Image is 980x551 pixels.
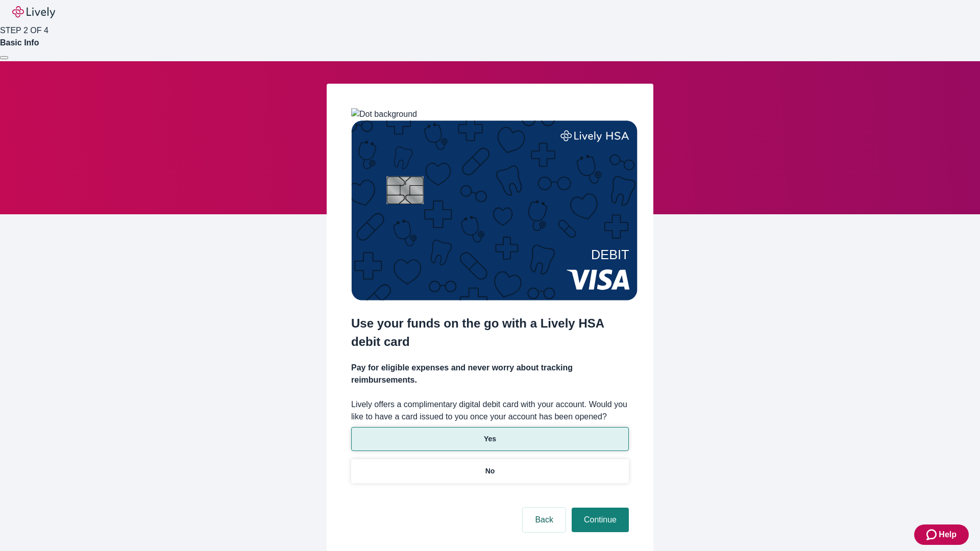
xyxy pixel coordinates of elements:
[351,362,629,386] h4: Pay for eligible expenses and never worry about tracking reimbursements.
[484,434,496,444] p: Yes
[12,6,55,18] img: Lively
[351,314,629,351] h2: Use your funds on the go with a Lively HSA debit card
[351,427,629,451] button: Yes
[485,466,495,477] p: No
[351,120,638,300] img: Debit card
[914,524,969,545] button: Zendesk support iconHelp
[523,508,566,532] button: Back
[351,398,629,423] label: Lively offers a complimentary digital debit card with your account. Would you like to have a card...
[926,529,939,541] svg: Zendesk support icon
[351,108,417,120] img: Dot background
[572,508,629,532] button: Continue
[939,529,957,541] span: Help
[351,459,629,483] button: No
